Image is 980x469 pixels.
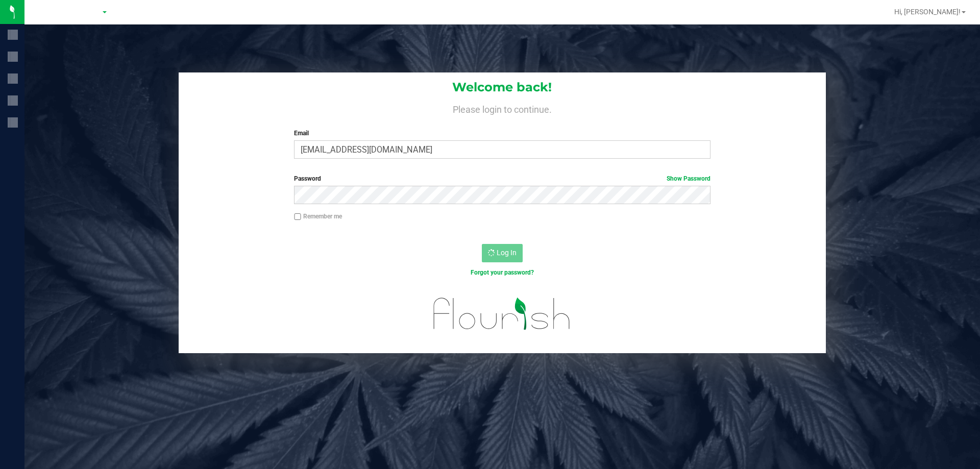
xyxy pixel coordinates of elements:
[294,129,710,138] label: Email
[294,212,342,221] label: Remember me
[497,249,517,257] span: Log In
[482,244,523,262] button: Log In
[179,81,826,94] h1: Welcome back!
[421,288,583,340] img: flourish_logo.svg
[179,102,826,114] h4: Please login to continue.
[471,269,534,276] a: Forgot your password?
[894,8,961,16] span: Hi, [PERSON_NAME]!
[294,213,301,220] input: Remember me
[667,175,710,182] a: Show Password
[294,175,321,182] span: Password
